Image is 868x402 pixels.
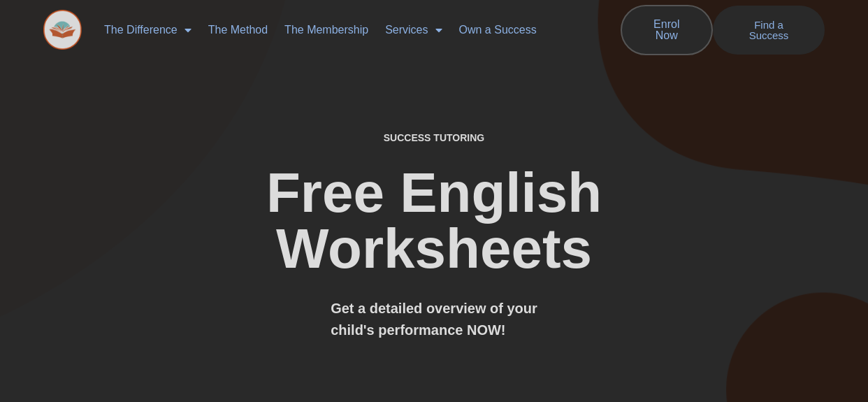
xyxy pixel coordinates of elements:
a: The Membership [276,14,377,46]
a: Find a Success [713,6,825,55]
a: The Method [200,14,276,46]
h2: Free English Worksheets​ [176,165,692,277]
a: Services [377,14,450,46]
span: Enrol Now [643,19,690,41]
a: The Difference [96,14,200,46]
h4: SUCCESS TUTORING​ [319,132,550,144]
a: Own a Success [451,14,545,46]
span: Find a Success [734,20,804,41]
a: Enrol Now [621,5,713,55]
nav: Menu [96,14,576,46]
h3: Get a detailed overview of your child's performance NOW! [331,298,537,341]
